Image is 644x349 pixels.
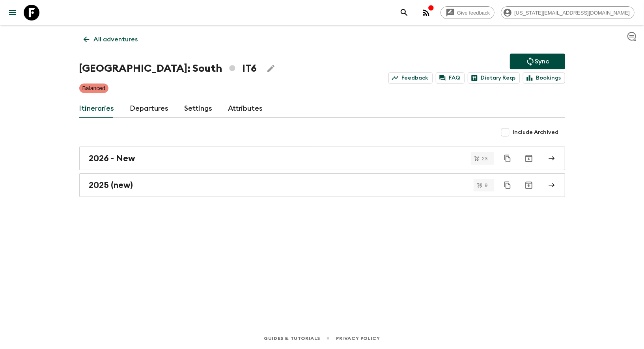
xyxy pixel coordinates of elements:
[79,99,114,118] a: Itineraries
[535,57,549,66] p: Sync
[396,5,412,20] button: search adventures
[79,173,565,197] a: 2025 (new)
[521,150,537,166] button: Archive
[468,72,520,84] a: Dietary Reqs
[510,54,565,69] button: Sync adventure departures to the booking engine
[264,334,320,343] a: Guides & Tutorials
[94,35,138,44] p: All adventures
[5,5,21,20] button: menu
[500,178,515,192] button: Duplicate
[510,10,634,16] span: [US_STATE][EMAIL_ADDRESS][DOMAIN_NAME]
[523,72,565,84] a: Bookings
[500,151,515,165] button: Duplicate
[441,6,495,19] a: Give feedback
[79,147,565,170] a: 2026 - New
[185,99,213,118] a: Settings
[79,32,142,47] a: All adventures
[336,334,380,343] a: Privacy Policy
[79,61,257,76] h1: [GEOGRAPHIC_DATA]: South IT6
[513,128,559,136] span: Include Archived
[89,180,133,190] h2: 2025 (new)
[521,177,537,193] button: Archive
[89,153,136,163] h2: 2026 - New
[82,84,105,92] p: Balanced
[436,72,465,84] a: FAQ
[263,61,279,76] button: Edit Adventure Title
[501,6,635,19] div: [US_STATE][EMAIL_ADDRESS][DOMAIN_NAME]
[388,72,433,84] a: Feedback
[453,10,494,16] span: Give feedback
[228,99,263,118] a: Attributes
[130,99,169,118] a: Departures
[477,156,492,161] span: 23
[480,183,492,188] span: 9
